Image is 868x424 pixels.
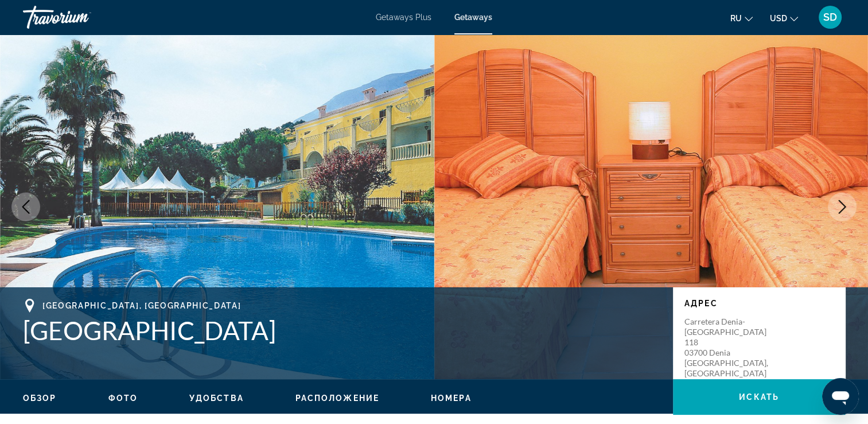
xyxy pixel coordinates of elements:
[454,13,492,22] a: Getaways
[11,192,40,221] button: Previous image
[189,393,244,403] button: Удобства
[23,2,138,32] a: Travorium
[822,378,859,415] iframe: Кнопка запуска окна обмена сообщениями
[770,10,798,26] button: Change currency
[730,14,742,23] span: ru
[684,299,834,308] p: Адрес
[828,192,857,221] button: Next image
[189,394,244,403] span: Удобства
[376,13,431,22] a: Getaways Plus
[42,301,241,310] span: [GEOGRAPHIC_DATA], [GEOGRAPHIC_DATA]
[108,393,138,403] button: Фото
[431,393,472,403] button: Номера
[23,315,661,345] h1: [GEOGRAPHIC_DATA]
[295,394,379,403] span: Расположение
[673,379,845,415] button: искать
[815,5,845,29] button: User Menu
[431,394,472,403] span: Номера
[23,393,57,403] button: Обзор
[295,393,379,403] button: Расположение
[684,317,776,379] p: Carretera Denia-[GEOGRAPHIC_DATA] 118 03700 Denia [GEOGRAPHIC_DATA], [GEOGRAPHIC_DATA]
[823,11,837,23] span: SD
[730,10,753,26] button: Change language
[770,14,787,23] span: USD
[108,394,138,403] span: Фото
[739,392,779,402] span: искать
[23,394,57,403] span: Обзор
